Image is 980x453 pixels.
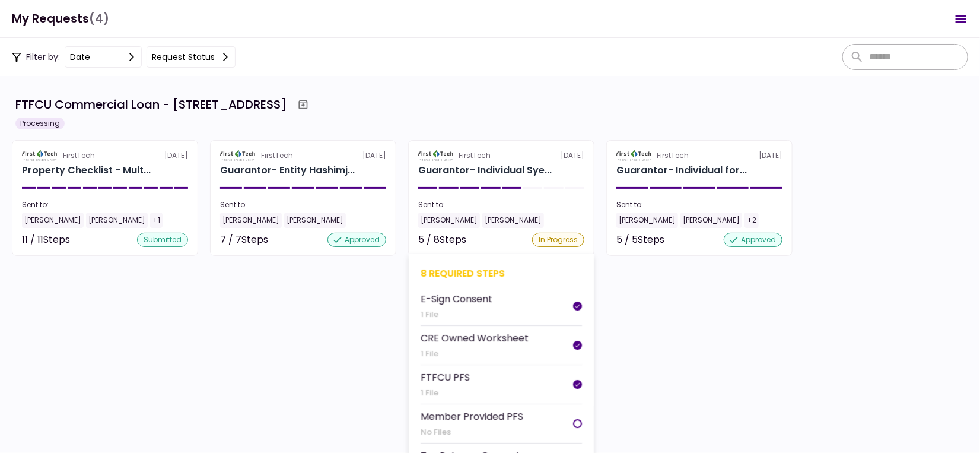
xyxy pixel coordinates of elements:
div: [DATE] [418,150,584,161]
div: [PERSON_NAME] [220,213,282,228]
div: Property Checklist - Multi-Family 1770 Allens Circle [22,163,151,178]
div: 1 File [421,387,470,399]
div: FirstTech [261,150,293,161]
div: approved [327,233,386,247]
div: CRE Owned Worksheet [421,331,529,346]
div: 5 / 8 Steps [418,233,466,247]
div: FirstTech [459,150,491,161]
div: In Progress [532,233,584,247]
div: 5 / 5 Steps [616,233,664,247]
div: +1 [150,213,163,228]
div: 1 File [421,309,492,321]
img: Partner logo [22,150,58,161]
div: 11 / 11 Steps [22,233,70,247]
img: Partner logo [418,150,454,161]
div: Sent to: [418,199,584,210]
span: (4) [89,7,109,31]
div: 8 required steps [421,266,582,281]
button: Archive workflow [292,94,314,115]
div: Guarantor- Entity Hashimji Holdings LLC [220,163,355,178]
button: date [65,46,142,68]
div: [PERSON_NAME] [86,213,148,228]
div: approved [724,233,782,247]
div: No Files [421,426,523,438]
div: [DATE] [616,150,782,161]
div: [DATE] [220,150,386,161]
div: FTFCU PFS [421,370,470,385]
h1: My Requests [12,7,109,31]
div: E-Sign Consent [421,292,492,306]
div: [PERSON_NAME] [22,213,84,228]
div: +2 [744,213,759,228]
div: Processing [15,118,65,129]
div: [PERSON_NAME] [482,213,544,228]
div: [PERSON_NAME] [680,213,742,228]
div: [PERSON_NAME] [418,213,480,228]
div: [PERSON_NAME] [616,213,678,228]
div: FirstTech [657,150,689,161]
img: Partner logo [616,150,653,161]
div: FirstTech [63,150,95,161]
div: Filter by: [12,46,236,68]
div: Sent to: [220,199,386,210]
div: 1 File [421,348,529,360]
div: [DATE] [22,150,188,161]
img: Partner logo [220,150,256,161]
div: Sent to: [616,199,782,210]
button: Request status [147,46,236,68]
div: [PERSON_NAME] [284,213,346,228]
div: FTFCU Commercial Loan - [STREET_ADDRESS] [15,96,287,113]
div: date [70,50,90,64]
div: Sent to: [22,199,188,210]
div: Guarantor- Individual for GREENSBORO ESTATES LLC Irfana Tabassum [616,163,747,178]
div: submitted [137,233,188,247]
button: Open menu [947,5,975,33]
div: Guarantor- Individual Syed Hashim [418,163,552,178]
div: 7 / 7 Steps [220,233,268,247]
div: Member Provided PFS [421,409,523,424]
